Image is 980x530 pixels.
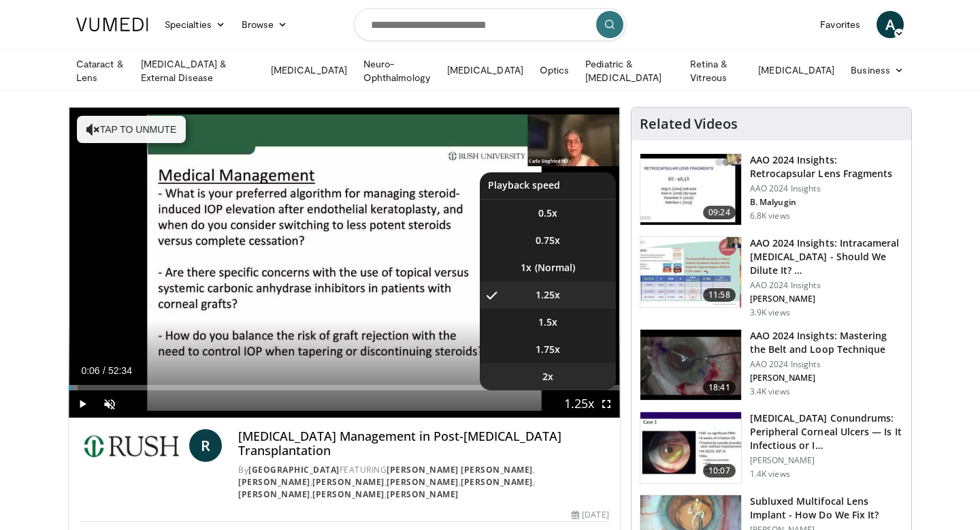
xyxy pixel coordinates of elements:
img: VuMedi Logo [76,18,148,31]
a: [PERSON_NAME] [387,476,459,488]
img: 5ede7c1e-2637-46cb-a546-16fd546e0e1e.150x105_q85_crop-smart_upscale.jpg [640,412,741,483]
span: 1x [521,261,532,275]
a: [MEDICAL_DATA] [439,57,532,84]
span: 1.75x [536,343,560,356]
img: 22a3a3a3-03de-4b31-bd81-a17540334f4a.150x105_q85_crop-smart_upscale.jpg [640,330,741,401]
p: [PERSON_NAME] [750,373,903,384]
h4: Related Videos [640,116,738,132]
span: 11:58 [703,288,736,302]
video-js: Video Player [69,108,620,418]
a: [MEDICAL_DATA] & External Disease [133,57,263,84]
a: Neuro-Ophthalmology [355,57,439,84]
button: Playback Rate [566,390,593,418]
span: 0.75x [536,234,560,247]
a: [PERSON_NAME] [238,476,310,488]
a: [PERSON_NAME] [387,488,459,500]
img: 01f52a5c-6a53-4eb2-8a1d-dad0d168ea80.150x105_q85_crop-smart_upscale.jpg [640,154,741,225]
a: [MEDICAL_DATA] [750,57,843,84]
p: 3.4K views [750,386,790,397]
p: 3.9K views [750,307,790,318]
a: R [189,429,222,462]
p: AAO 2024 Insights [750,280,903,291]
div: By FEATURING , , , , , , , [238,464,608,501]
p: 1.4K views [750,469,790,480]
h3: AAO 2024 Insights: Retrocapsular Lens Fragments [750,153,903,181]
a: [PERSON_NAME] [461,476,533,488]
span: 1.5x [538,315,557,329]
button: Play [69,390,96,418]
a: 18:41 AAO 2024 Insights: Mastering the Belt and Loop Technique AAO 2024 Insights [PERSON_NAME] 3.... [640,329,903,401]
a: [MEDICAL_DATA] [263,57,355,84]
div: Progress Bar [69,385,620,390]
button: Fullscreen [593,390,620,418]
a: Specialties [157,11,233,38]
a: Retina & Vitreous [682,57,750,84]
button: Unmute [96,390,123,418]
div: [DATE] [572,509,608,521]
a: [PERSON_NAME] [238,488,310,500]
button: Tap to unmute [77,116,186,143]
p: B. Malyugin [750,197,903,208]
a: Favorites [812,11,868,38]
p: [PERSON_NAME] [750,294,903,305]
a: Browse [233,11,296,38]
span: 0.5x [538,206,557,220]
input: Search topics, interventions [354,8,626,41]
h3: AAO 2024 Insights: Mastering the Belt and Loop Technique [750,329,903,356]
img: Rush University Medical Center [80,429,184,462]
a: [PERSON_NAME] [312,488,385,500]
span: 10:07 [703,464,736,478]
span: 18:41 [703,381,736,394]
h3: [MEDICAL_DATA] Conundrums: Peripheral Corneal Ulcers — Is It Infectious or I… [750,411,903,452]
a: 11:58 AAO 2024 Insights: Intracameral [MEDICAL_DATA] - Should We Dilute It? … AAO 2024 Insights [... [640,236,903,318]
span: 09:24 [703,206,736,219]
h4: [MEDICAL_DATA] Management in Post-[MEDICAL_DATA] Transplantation [238,429,608,458]
p: AAO 2024 Insights [750,183,903,194]
span: 0:06 [81,365,99,376]
p: 6.8K views [750,211,790,221]
a: [GEOGRAPHIC_DATA] [248,464,340,476]
p: AAO 2024 Insights [750,359,903,370]
span: 2x [542,370,553,384]
p: [PERSON_NAME] [750,455,903,466]
a: Cataract & Lens [68,57,133,84]
a: Business [843,57,912,84]
a: 09:24 AAO 2024 Insights: Retrocapsular Lens Fragments AAO 2024 Insights B. Malyugin 6.8K views [640,153,903,225]
a: 10:07 [MEDICAL_DATA] Conundrums: Peripheral Corneal Ulcers — Is It Infectious or I… [PERSON_NAME]... [640,411,903,484]
span: 1.25x [536,288,560,302]
img: de733f49-b136-4bdc-9e00-4021288efeb7.150x105_q85_crop-smart_upscale.jpg [640,237,741,308]
a: [PERSON_NAME] [PERSON_NAME] [387,464,533,476]
a: Optics [532,57,577,84]
a: [PERSON_NAME] [312,476,385,488]
span: / [103,365,105,376]
a: A [877,11,904,38]
span: 52:34 [108,365,132,376]
a: Pediatric & [MEDICAL_DATA] [577,57,682,84]
h3: AAO 2024 Insights: Intracameral [MEDICAL_DATA] - Should We Dilute It? … [750,236,903,277]
h3: Subluxed Multifocal Lens Implant - How Do We Fix It? [750,495,903,522]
